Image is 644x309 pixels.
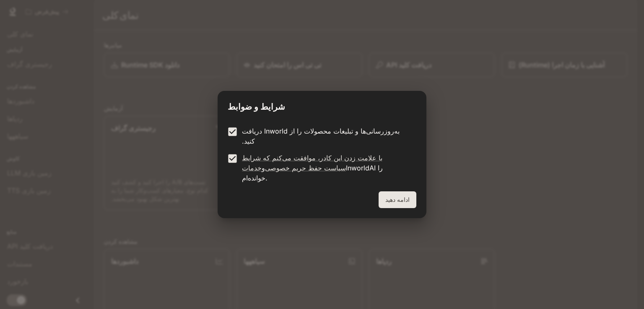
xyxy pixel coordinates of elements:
[379,191,416,208] button: ادامه دهید
[265,164,346,172] a: سیاست حفظ حریم خصوصی
[262,164,265,172] font: و
[228,102,285,112] font: شرایط و ضوابط
[385,196,410,203] font: ادامه دهید
[242,127,400,145] font: به‌روزرسانی‌ها و تبلیغات محصولات را از Inworld دریافت کنید.
[265,174,267,182] font: .
[242,154,382,172] a: با علامت زدن این کادر، موافقت می‌کنم که شرایط خدمات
